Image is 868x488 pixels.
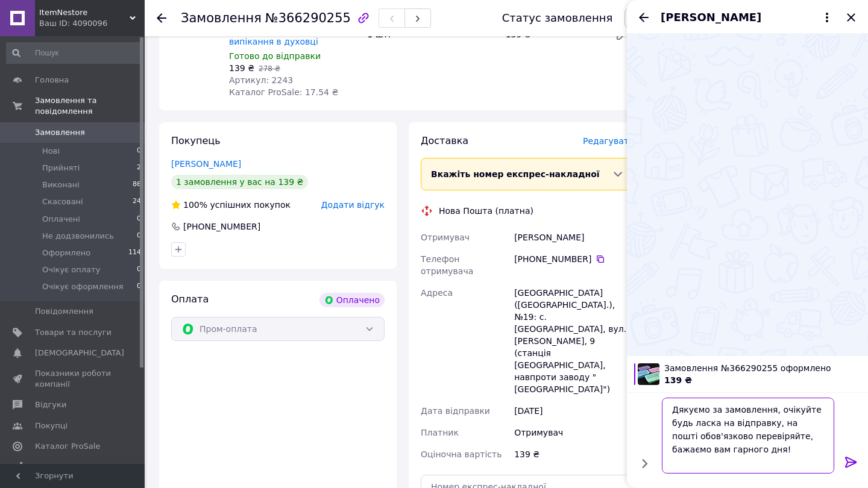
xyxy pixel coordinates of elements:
span: 0 [137,264,141,275]
div: успішних покупок [171,199,291,211]
button: Закрити [844,10,858,25]
div: [DATE] [512,400,637,422]
span: Отримувач [421,233,470,242]
span: 139 ₴ [229,63,254,73]
img: 6589233355_w100_h100_silikonovaya-forma-dlya.jpg [638,363,659,385]
span: Замовлення [35,127,85,138]
div: Нова Пошта (платна) [436,205,536,217]
div: Отримувач [512,422,637,443]
span: Оціночна вартість [421,449,502,459]
span: Оплата [171,293,209,305]
span: Очікує оплату [42,264,100,275]
span: Покупець [171,135,221,146]
span: Показники роботи компанії [35,368,112,390]
span: Виконані [42,180,80,190]
span: Скасовані [42,196,83,207]
span: 86 [133,180,141,190]
span: Оформлено [42,248,90,258]
div: [GEOGRAPHIC_DATA] ([GEOGRAPHIC_DATA].), №19: с. [GEOGRAPHIC_DATA], вул. [PERSON_NAME], 9 (станція... [512,282,637,400]
span: Додати відгук [321,200,385,210]
div: Оплачено [319,293,385,307]
div: [PHONE_NUMBER] [182,221,262,233]
span: Прийняті [42,163,80,174]
span: Платник [421,428,459,437]
span: Дата відправки [421,406,490,416]
span: Покупці [35,421,68,431]
div: Статус замовлення [502,12,613,24]
span: [PERSON_NAME] [661,10,761,25]
textarea: Дякуємо за замовлення, очікуйте будь ласка на відправку, на пошті обов'язково перевіряйте, бажаєм... [662,398,834,474]
span: Замовлення №366290255 оформлено [664,362,861,374]
span: 139 ₴ [664,375,692,385]
span: 100% [183,200,207,210]
span: Телефон отримувача [421,254,473,276]
input: Пошук [6,42,142,64]
span: 0 [137,146,141,157]
a: [PERSON_NAME] [171,159,241,169]
div: Повернутися назад [157,12,166,24]
span: ItemNestore [39,7,130,18]
span: 24 [133,196,141,207]
span: Артикул: 2243 [229,75,293,85]
div: Ваш ID: 4090096 [39,18,145,29]
span: Адреса [421,288,453,298]
span: Відгуки [35,399,66,410]
span: Аналітика [35,461,77,472]
span: Вкажіть номер експрес-накладної [431,169,600,179]
span: Замовлення [181,11,262,25]
span: 0 [137,281,141,292]
span: Редагувати [583,136,634,146]
span: Нові [42,146,60,157]
span: Очікує оформлення [42,281,124,292]
span: Каталог ProSale [35,441,100,452]
span: 0 [137,231,141,242]
span: 2 [137,163,141,174]
span: Повідомлення [35,306,93,317]
span: Каталог ProSale: 17.54 ₴ [229,87,338,97]
span: Оплачені [42,214,80,225]
span: Головна [35,75,69,86]
div: 1 замовлення у вас на 139 ₴ [171,175,308,189]
button: Показати кнопки [637,455,652,471]
div: [PERSON_NAME] [512,227,637,248]
span: Доставка [421,135,468,146]
button: [PERSON_NAME] [661,10,834,25]
span: 114 [128,248,141,258]
div: [PHONE_NUMBER] [514,253,634,265]
span: 278 ₴ [259,64,280,73]
span: [DEMOGRAPHIC_DATA] [35,348,124,358]
button: Назад [637,10,651,25]
span: №366290255 [265,11,351,25]
span: 0 [137,214,141,225]
span: Замовлення та повідомлення [35,95,145,117]
span: Не додзвонились [42,231,114,242]
span: Готово до відправки [229,51,321,61]
div: 139 ₴ [512,443,637,465]
span: Товари та послуги [35,327,112,338]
